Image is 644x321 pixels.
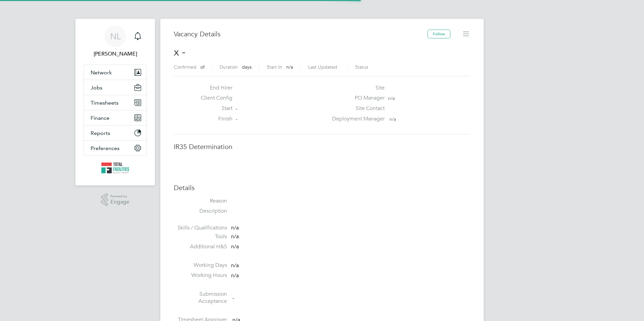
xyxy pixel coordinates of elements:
[195,105,232,112] label: Start
[195,95,232,102] label: Client Config
[195,84,232,92] label: End Hirer
[174,183,470,192] h3: Details
[84,95,147,110] button: Timesheets
[174,198,227,205] label: Reason
[231,262,239,269] span: n/a
[84,163,147,173] a: Go to home page
[388,95,395,101] span: n/a
[91,145,120,151] span: Preferences
[236,116,237,122] span: -
[174,142,470,151] h3: IR35 Determination
[308,64,337,70] label: Last Updated
[389,116,396,122] span: n/a
[174,233,227,240] label: Tools
[328,95,385,102] label: PO Manager
[231,224,239,231] span: n/a
[220,64,238,70] label: Duration
[91,100,119,106] span: Timesheets
[174,243,227,250] label: Additional H&S
[75,19,155,185] nav: Main navigation
[231,243,239,250] span: n/a
[84,141,147,155] button: Preferences
[231,272,239,279] span: n/a
[91,69,112,76] span: Network
[200,64,204,70] span: of
[328,115,385,122] label: Deployment Manager
[174,208,227,215] label: Description
[328,105,385,112] label: Site Contact
[174,272,227,279] label: Working Hours
[84,110,147,125] button: Finance
[101,193,130,206] a: Powered byEngage
[84,50,147,58] span: Nicola Lawrence
[110,32,121,41] span: NL
[174,30,427,38] h3: Vacancy Details
[427,30,450,38] button: Follow
[242,64,252,70] span: days
[195,115,232,122] label: Finish
[84,126,147,140] button: Reports
[91,115,109,121] span: Finance
[110,193,129,199] span: Powered by
[110,199,129,205] span: Engage
[84,80,147,95] button: Jobs
[91,130,110,136] span: Reports
[174,45,186,59] span: x -
[91,84,102,91] span: Jobs
[174,64,196,70] label: Confirmed
[236,106,237,112] span: -
[84,26,147,58] a: NL[PERSON_NAME]
[174,224,227,231] label: Skills / Qualifications
[174,262,227,269] label: Working Days
[174,291,227,305] label: Submission Acceptance
[328,84,385,92] label: Site
[231,233,239,240] span: n/a
[232,294,234,301] span: -
[286,64,293,70] span: n/a
[84,65,147,80] button: Network
[267,64,282,70] label: Start In
[355,64,368,70] label: Status
[101,163,129,173] img: tfrecruitment-logo-retina.png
